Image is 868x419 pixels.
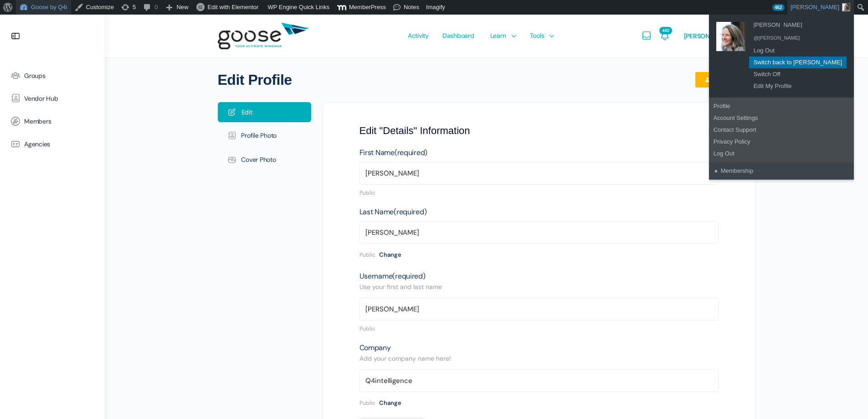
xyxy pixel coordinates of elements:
[749,57,847,68] a: Switch back to [PERSON_NAME]
[360,251,375,259] span: Public
[394,207,426,217] span: (required)
[24,140,50,148] span: Agencies
[749,45,847,57] a: Log Out
[218,149,311,171] a: Cover Photo
[24,95,58,103] span: Vendor Hub
[218,124,311,146] a: Profile Photo
[486,15,519,57] a: Learn
[709,112,854,124] a: Account Settings
[5,64,100,87] a: Groups
[709,148,854,160] a: Log Out
[754,22,802,28] span: [PERSON_NAME]
[360,125,719,136] h2: Edit "Details" Information
[5,87,100,110] a: Vendor Hub
[709,124,854,136] a: Contact Support
[360,273,426,280] legend: Username
[709,162,854,180] ul: Howdy, Wendy Keneipp
[360,281,719,293] p: Use your first and last name
[360,208,427,216] legend: Last Name
[749,80,847,92] a: Edit My Profile
[379,246,401,264] button: Change
[438,15,479,57] a: Dashboard
[24,118,51,125] span: Members
[530,14,544,57] span: Tools
[709,165,854,177] a: Membership
[490,14,506,57] span: Learn
[659,15,670,57] a: Notifications
[709,136,854,148] a: Privacy Policy
[360,189,375,197] span: Public
[408,14,429,57] span: Activity
[5,110,100,133] a: Members
[709,15,854,98] ul: Howdy, Wendy Keneipp
[403,15,433,57] a: Activity
[360,344,391,352] legend: Company
[360,325,375,332] span: Public
[207,4,258,10] span: Edit with Elementor
[659,27,672,34] span: 462
[395,148,427,157] span: (required)
[684,32,734,40] span: [PERSON_NAME]
[379,394,401,412] button: Change
[360,149,428,156] legend: First Name
[360,352,719,365] p: Add your company name here!
[24,72,46,80] span: Groups
[392,271,425,281] span: (required)
[772,4,785,11] span: 462
[709,98,854,162] ul: Howdy, Wendy Keneipp
[525,15,557,57] a: Tools
[749,68,847,80] a: Switch Off
[218,102,311,122] a: Edit
[664,305,868,419] iframe: Chat Widget
[684,15,755,57] a: [PERSON_NAME]
[695,72,755,88] a: View Profile
[218,71,292,88] h1: Edit Profile
[5,133,100,155] a: Agencies
[709,100,854,112] a: Profile
[754,32,842,40] span: @[PERSON_NAME]
[360,399,375,407] span: Public
[442,14,474,57] span: Dashboard
[641,15,652,57] a: Messages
